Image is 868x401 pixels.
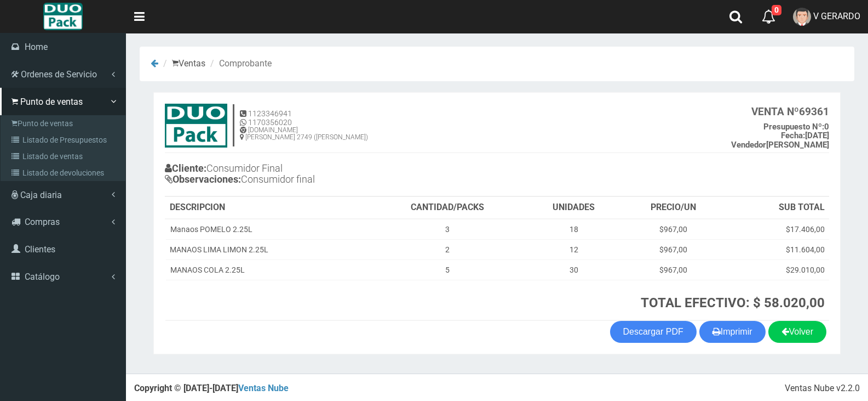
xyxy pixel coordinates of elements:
[525,239,622,259] td: 12
[208,58,272,70] li: Comprobante
[25,42,48,52] span: Home
[641,295,825,310] strong: TOTAL EFECTIVO: $ 58.020,00
[622,239,725,259] td: $967,00
[165,219,369,240] td: Manaos POMELO 2.25L
[763,122,829,132] b: 0
[165,259,369,280] td: MANAOS COLA 2.25L
[622,219,725,240] td: $967,00
[369,239,525,259] td: 2
[165,162,206,174] b: Cliente:
[369,259,525,280] td: 5
[3,165,125,181] a: Listado de devoluciones
[793,8,811,26] img: User Image
[785,382,860,395] div: Ventas Nube v2.2.0
[699,321,766,343] button: Imprimir
[525,219,622,240] td: 18
[768,321,826,343] a: Volver
[751,105,829,118] b: 69361
[725,219,829,240] td: $17.406,00
[43,3,82,30] img: Logo grande
[3,115,125,132] a: Punto de ventas
[25,217,60,227] span: Compras
[160,58,205,70] li: Ventas
[238,383,289,393] a: Ventas Nube
[781,131,805,140] strong: Fecha:
[781,131,829,140] b: [DATE]
[3,148,125,165] a: Listado de ventas
[763,122,824,132] strong: Presupuesto Nº:
[20,190,62,200] span: Caja diaria
[165,104,227,148] img: 15ec80cb8f772e35c0579ae6ae841c79.jpg
[25,244,55,255] span: Clientes
[165,197,369,219] th: DESCRIPCION
[369,219,525,240] td: 3
[731,140,766,150] strong: Vendedor
[610,321,697,343] a: Descargar PDF
[725,197,829,219] th: SUB TOTAL
[622,259,725,280] td: $967,00
[751,105,799,118] strong: VENTA Nº
[3,132,125,148] a: Listado de Presupuestos
[240,110,368,127] h5: 1123346941 1170356020
[240,127,368,141] h6: [DOMAIN_NAME] [PERSON_NAME] 2749 ([PERSON_NAME])
[165,160,497,190] h4: Consumidor Final Consumidor final
[134,383,289,393] strong: Copyright © [DATE]-[DATE]
[525,197,622,219] th: UNIDADES
[772,5,781,15] span: 0
[165,239,369,259] td: MANAOS LIMA LIMON 2.25L
[725,239,829,259] td: $11.604,00
[369,197,525,219] th: CANTIDAD/PACKS
[622,197,725,219] th: PRECIO/UN
[725,259,829,280] td: $29.010,00
[21,69,97,80] span: Ordenes de Servicio
[813,11,860,21] span: V GERARDO
[525,259,622,280] td: 30
[731,140,829,150] b: [PERSON_NAME]
[20,97,83,107] span: Punto de ventas
[25,272,60,282] span: Catálogo
[165,173,241,185] b: Observaciones:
